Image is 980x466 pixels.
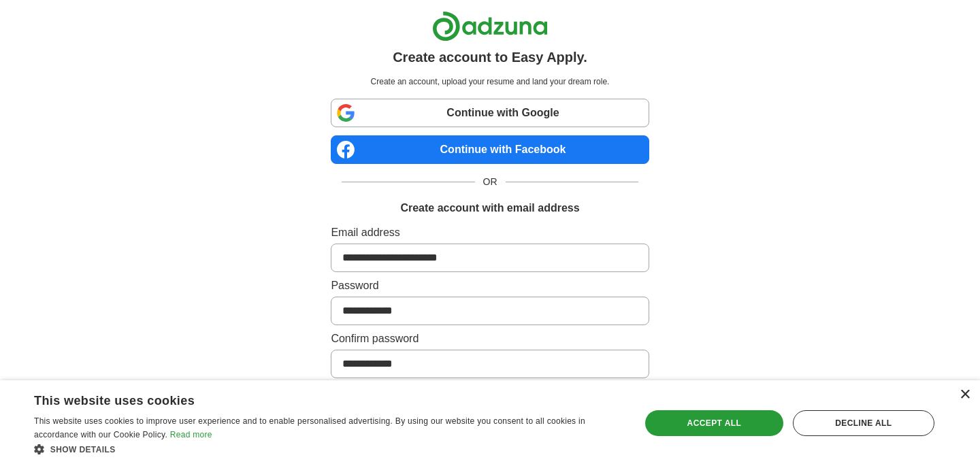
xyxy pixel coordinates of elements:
[393,47,587,67] h1: Create account to Easy Apply.
[331,99,649,127] a: Continue with Google
[331,278,649,294] label: Password
[331,331,649,347] label: Confirm password
[960,390,970,400] div: Close
[331,135,649,164] a: Continue with Facebook
[331,224,649,241] label: Email address
[34,416,585,439] span: This website uses cookies to improve user experience and to enable personalised advertising. By u...
[793,410,934,436] div: Decline all
[475,175,506,189] span: OR
[432,11,548,41] img: Adzuna logo
[400,200,579,216] h1: Create account with email address
[50,445,116,454] span: Show details
[333,76,646,88] p: Create an account, upload your resume and land your dream role.
[34,388,589,409] div: This website uses cookies
[170,430,212,439] a: Read more, opens a new window
[645,410,783,436] div: Accept all
[34,442,623,456] div: Show details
